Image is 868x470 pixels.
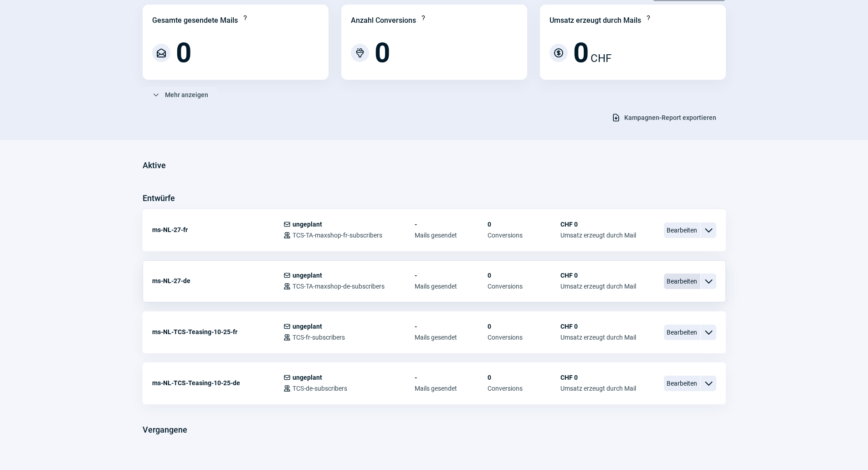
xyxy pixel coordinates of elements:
div: ms-NL-27-fr [152,221,283,239]
span: TCS-TA-maxshop-de-subscribers [293,283,385,290]
h3: Vergangene [143,423,187,437]
span: Conversions [488,232,560,239]
span: - [415,374,488,381]
span: Mails gesendet [415,283,488,290]
span: 0 [488,272,560,279]
span: 0 [573,39,589,67]
div: Umsatz erzeugt durch Mails [550,15,641,26]
button: Kampagnen-Report exportieren [602,110,726,125]
span: 0 [375,39,390,67]
span: Bearbeiten [664,222,700,238]
span: Umsatz erzeugt durch Mail [560,334,636,341]
span: ungeplant [293,272,322,279]
span: CHF 0 [560,374,636,381]
span: CHF 0 [560,272,636,279]
div: ms-NL-TCS-Teasing-10-25-fr [152,323,283,341]
h3: Entwürfe [143,191,175,206]
span: Kampagnen-Report exportieren [624,110,716,125]
span: Bearbeiten [664,274,700,289]
span: Umsatz erzeugt durch Mail [560,283,636,290]
span: 0 [176,39,191,67]
span: CHF 0 [560,323,636,330]
span: - [415,272,488,279]
span: Bearbeiten [664,376,700,391]
span: TCS-TA-maxshop-fr-subscribers [293,232,382,239]
span: 0 [488,323,560,330]
span: - [415,221,488,228]
span: CHF [591,50,611,67]
span: Conversions [488,385,560,392]
span: TCS-fr-subscribers [293,334,345,341]
div: Anzahl Conversions [351,15,416,26]
div: ms-NL-TCS-Teasing-10-25-de [152,374,283,392]
span: Mails gesendet [415,385,488,392]
span: - [415,323,488,330]
span: CHF 0 [560,221,636,228]
span: 0 [488,221,560,228]
span: Conversions [488,283,560,290]
span: Umsatz erzeugt durch Mail [560,385,636,392]
span: 0 [488,374,560,381]
span: Mails gesendet [415,334,488,341]
div: ms-NL-27-de [152,272,283,290]
span: TCS-de-subscribers [293,385,347,392]
span: ungeplant [293,221,322,228]
span: Bearbeiten [664,325,700,340]
span: Mails gesendet [415,232,488,239]
button: Mehr anzeigen [143,87,218,103]
span: Mehr anzeigen [165,88,208,102]
span: ungeplant [293,374,322,381]
span: Umsatz erzeugt durch Mail [560,232,636,239]
h3: Aktive [143,158,166,173]
span: Conversions [488,334,560,341]
div: Gesamte gesendete Mails [152,15,238,26]
span: ungeplant [293,323,322,330]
